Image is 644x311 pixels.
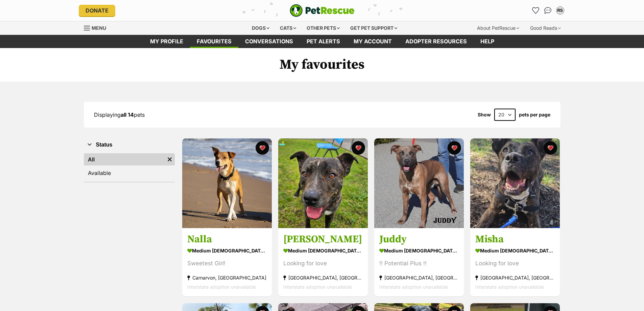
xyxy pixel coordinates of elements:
[283,259,363,268] div: Looking for love
[190,35,238,48] a: Favourites
[530,5,541,16] a: Favourites
[379,284,448,290] span: Interstate adoption unavailable
[472,21,524,35] div: About PetRescue
[475,246,555,256] div: medium [DEMOGRAPHIC_DATA] Dog
[470,228,560,297] a: Misha medium [DEMOGRAPHIC_DATA] Dog Looking for love [GEOGRAPHIC_DATA], [GEOGRAPHIC_DATA] Interst...
[238,35,300,48] a: conversations
[84,167,175,179] a: Available
[187,246,267,256] div: medium [DEMOGRAPHIC_DATA] Dog
[275,21,301,35] div: Cats
[84,153,165,165] a: All
[448,141,461,155] button: favourite
[525,21,566,35] div: Good Reads
[374,228,464,297] a: Juddy medium [DEMOGRAPHIC_DATA] Dog !! Potential Plus !! [GEOGRAPHIC_DATA], [GEOGRAPHIC_DATA] Int...
[557,7,564,14] div: RS
[544,141,557,155] button: favourite
[478,112,491,117] span: Show
[182,138,272,228] img: Nalla
[290,4,355,17] img: logo-e224e6f780fb5917bec1dbf3a21bbac754714ae5b6737aabdf751b685950b380.svg
[345,21,402,35] div: Get pet support
[555,5,566,16] button: My account
[374,138,464,228] img: Juddy
[187,273,267,283] div: Carnarvon, [GEOGRAPHIC_DATA]
[290,4,355,17] a: PetRescue
[182,228,272,297] a: Nalla medium [DEMOGRAPHIC_DATA] Dog Sweetest Girl! Carnarvon, [GEOGRAPHIC_DATA] Interstate adopti...
[519,112,550,117] label: pets per page
[530,5,566,16] ul: Account quick links
[84,152,175,182] div: Status
[470,138,560,228] img: Misha
[256,141,269,155] button: favourite
[475,259,555,268] div: Looking for love
[187,284,256,290] span: Interstate adoption unavailable
[475,233,555,246] h3: Misha
[94,111,145,118] span: Displaying pets
[300,35,347,48] a: Pet alerts
[379,233,459,246] h3: Juddy
[352,141,365,155] button: favourite
[399,35,474,48] a: Adopter resources
[84,140,175,149] button: Status
[379,246,459,256] div: medium [DEMOGRAPHIC_DATA] Dog
[247,21,274,35] div: Dogs
[379,273,459,283] div: [GEOGRAPHIC_DATA], [GEOGRAPHIC_DATA]
[283,246,363,256] div: medium [DEMOGRAPHIC_DATA] Dog
[187,259,267,268] div: Sweetest Girl!
[379,259,459,268] div: !! Potential Plus !!
[92,25,106,31] span: Menu
[79,5,115,16] a: Donate
[121,111,134,118] strong: all 14
[475,284,544,290] span: Interstate adoption unavailable
[283,233,363,246] h3: [PERSON_NAME]
[278,138,368,228] img: Arlo
[283,284,352,290] span: Interstate adoption unavailable
[543,5,553,16] a: Conversations
[302,21,344,35] div: Other pets
[347,35,399,48] a: My account
[283,273,363,283] div: [GEOGRAPHIC_DATA], [GEOGRAPHIC_DATA]
[278,228,368,297] a: [PERSON_NAME] medium [DEMOGRAPHIC_DATA] Dog Looking for love [GEOGRAPHIC_DATA], [GEOGRAPHIC_DATA]...
[475,273,555,283] div: [GEOGRAPHIC_DATA], [GEOGRAPHIC_DATA]
[165,153,175,165] a: Remove filter
[187,233,267,246] h3: Nalla
[474,35,501,48] a: Help
[143,35,190,48] a: My profile
[544,7,551,14] img: chat-41dd97257d64d25036548639549fe6c8038ab92f7586957e7f3b1b290dea8141.svg
[84,21,111,34] a: Menu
